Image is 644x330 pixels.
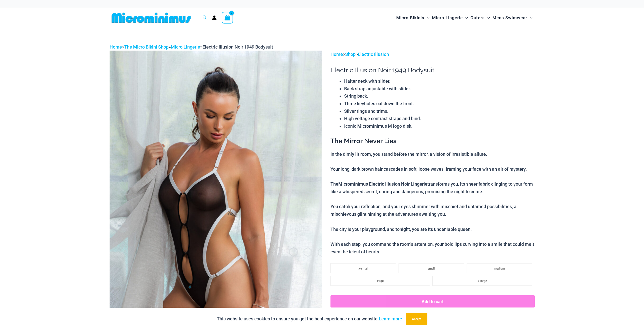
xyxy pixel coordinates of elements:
[470,11,485,24] span: Outers
[527,11,532,24] span: Menu Toggle
[463,11,468,24] span: Menu Toggle
[432,11,463,24] span: Micro Lingerie
[377,279,384,283] span: large
[428,267,435,270] span: small
[338,181,427,187] b: Microminimus Electric Illusion Noir Lingerie
[485,11,490,24] span: Menu Toggle
[217,315,402,323] p: This website uses cookies to ensure you get the best experience on our website.
[222,12,233,24] a: View Shopping Cart, empty
[344,107,534,115] li: Silver rings and trims.
[467,263,532,273] li: medium
[399,263,464,273] li: small
[330,52,343,57] a: Home
[431,10,469,26] a: Micro LingerieMenu ToggleMenu Toggle
[469,10,491,26] a: OutersMenu ToggleMenu Toggle
[344,122,534,130] li: Iconic Microminimus M logo disk.
[330,66,534,74] h1: Electric Illusion Noir 1949 Bodysuit
[379,316,402,321] a: Learn more
[330,263,396,273] li: x-small
[491,10,534,26] a: Mens SwimwearMenu ToggleMenu Toggle
[171,44,200,50] a: Micro Lingerie
[110,44,273,50] span: » » »
[359,267,368,270] span: x-small
[330,295,534,307] button: Add to cart
[358,52,389,57] a: Electric Illusion
[330,276,430,286] li: large
[424,11,429,24] span: Menu Toggle
[330,137,534,145] h3: The Mirror Never Lies
[478,279,487,283] span: x-large
[110,12,193,24] img: MM SHOP LOGO FLAT
[202,15,207,21] a: Search icon link
[344,85,534,93] li: Back strap adjustable with slider.
[432,276,532,286] li: x-large
[396,11,424,24] span: Micro Bikinis
[202,44,273,50] span: Electric Illusion Noir 1949 Bodysuit
[110,44,122,50] a: Home
[330,150,534,256] p: In the dimly lit room, you stand before the mirror, a vision of irresistible allure. Your long, d...
[345,52,356,57] a: Shop
[395,10,431,26] a: Micro BikinisMenu ToggleMenu Toggle
[494,267,505,270] span: medium
[492,11,527,24] span: Mens Swimwear
[124,44,169,50] a: The Micro Bikini Shop
[344,92,534,100] li: String back.
[330,51,534,58] p: > >
[344,100,534,107] li: Three keyholes cut down the front.
[406,313,427,325] button: Accept
[344,77,534,85] li: Halter neck with slider.
[344,115,534,122] li: High voltage contrast straps and bind.
[394,9,535,26] nav: Site Navigation
[212,15,217,20] a: Account icon link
